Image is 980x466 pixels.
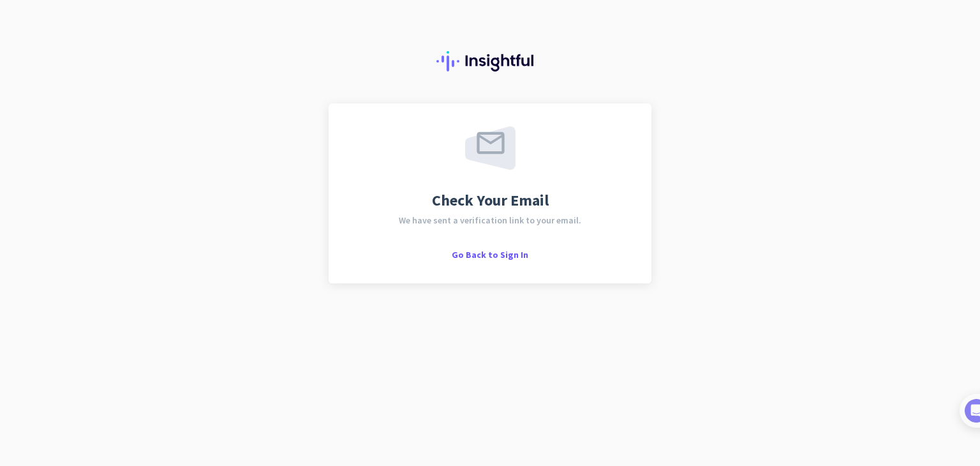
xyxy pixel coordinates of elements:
[436,51,544,71] img: Insightful
[399,216,581,225] span: We have sent a verification link to your email.
[465,126,516,170] img: email-sent
[452,249,528,260] span: Go Back to Sign In
[432,193,549,208] span: Check Your Email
